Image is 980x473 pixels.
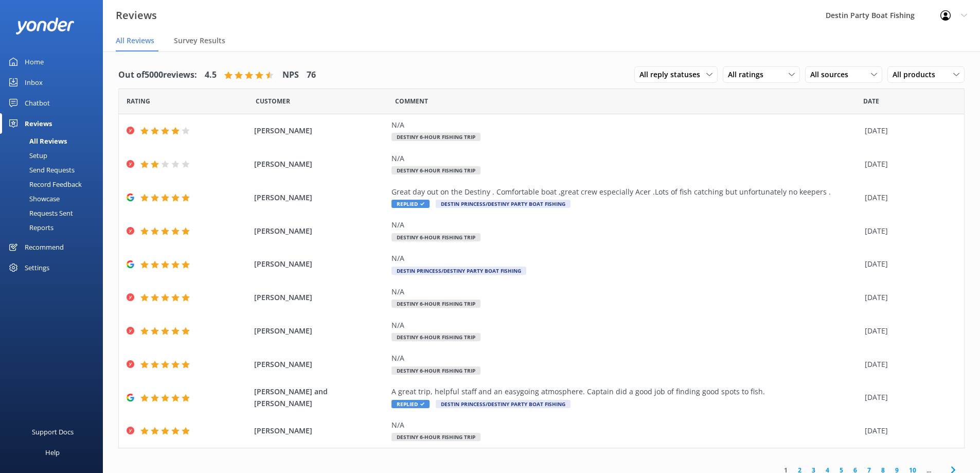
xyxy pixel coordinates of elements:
[865,292,951,303] div: [DATE]
[6,220,103,235] a: Reports
[25,113,52,134] div: Reviews
[45,442,60,463] div: Help
[254,125,387,136] span: [PERSON_NAME]
[25,51,44,72] div: Home
[25,257,49,278] div: Settings
[865,258,951,270] div: [DATE]
[810,69,854,80] span: All sources
[116,7,157,24] h3: Reviews
[865,425,951,436] div: [DATE]
[25,93,50,113] div: Chatbot
[391,153,860,164] div: N/A
[391,333,480,341] span: Destiny 6-Hour Fishing Trip
[6,220,54,235] div: Reports
[436,200,571,208] span: Destin Princess/Destiny Party Boat Fishing
[6,177,82,191] div: Record Feedback
[391,166,480,174] span: Destiny 6-Hour Fishing Trip
[6,163,103,177] a: Send Requests
[6,191,60,206] div: Showcase
[391,267,526,275] span: Destin Princess/Destiny Party Boat Fishing
[6,134,67,148] div: All Reviews
[254,325,387,337] span: [PERSON_NAME]
[116,36,154,46] span: All Reviews
[6,148,47,163] div: Setup
[391,300,480,308] span: Destiny 6-Hour Fishing Trip
[254,192,387,203] span: [PERSON_NAME]
[391,386,860,397] div: A great trip, helpful staff and an easygoing atmosphere. Captain did a good job of finding good s...
[639,69,706,80] span: All reply statuses
[893,69,941,80] span: All products
[391,366,480,375] span: Destiny 6-Hour Fishing Trip
[865,359,951,370] div: [DATE]
[391,219,860,231] div: N/A
[256,96,290,106] span: Date
[127,96,150,106] span: Date
[391,400,430,408] span: Replied
[254,225,387,237] span: [PERSON_NAME]
[391,186,860,198] div: Great day out on the Destiny . Comfortable boat ,great crew especially Acer .Lots of fish catchin...
[282,68,299,82] h4: NPS
[436,400,571,408] span: Destin Princess/Destiny Party Boat Fishing
[32,422,74,442] div: Support Docs
[254,258,387,270] span: [PERSON_NAME]
[863,96,879,106] span: Date
[391,253,860,264] div: N/A
[254,425,387,436] span: [PERSON_NAME]
[6,148,103,163] a: Setup
[254,159,387,170] span: [PERSON_NAME]
[391,200,430,208] span: Replied
[6,206,73,220] div: Requests Sent
[395,96,428,106] span: Question
[391,286,860,297] div: N/A
[25,72,43,93] div: Inbox
[307,68,316,82] h4: 76
[6,177,103,191] a: Record Feedback
[391,233,480,241] span: Destiny 6-Hour Fishing Trip
[865,159,951,170] div: [DATE]
[174,36,225,46] span: Survey Results
[391,419,860,431] div: N/A
[865,192,951,203] div: [DATE]
[15,17,75,34] img: yonder-white-logo.png
[391,320,860,331] div: N/A
[205,68,217,82] h4: 4.5
[391,353,860,364] div: N/A
[254,359,387,370] span: [PERSON_NAME]
[728,69,770,80] span: All ratings
[254,292,387,303] span: [PERSON_NAME]
[865,392,951,403] div: [DATE]
[865,225,951,237] div: [DATE]
[6,191,103,206] a: Showcase
[391,133,480,141] span: Destiny 6-Hour Fishing Trip
[25,237,64,257] div: Recommend
[118,68,197,82] h4: Out of 5000 reviews:
[6,206,103,220] a: Requests Sent
[6,163,75,177] div: Send Requests
[865,325,951,337] div: [DATE]
[391,119,860,131] div: N/A
[391,433,480,441] span: Destiny 6-Hour Fishing Trip
[254,386,387,409] span: [PERSON_NAME] and [PERSON_NAME]
[865,125,951,136] div: [DATE]
[6,134,103,148] a: All Reviews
